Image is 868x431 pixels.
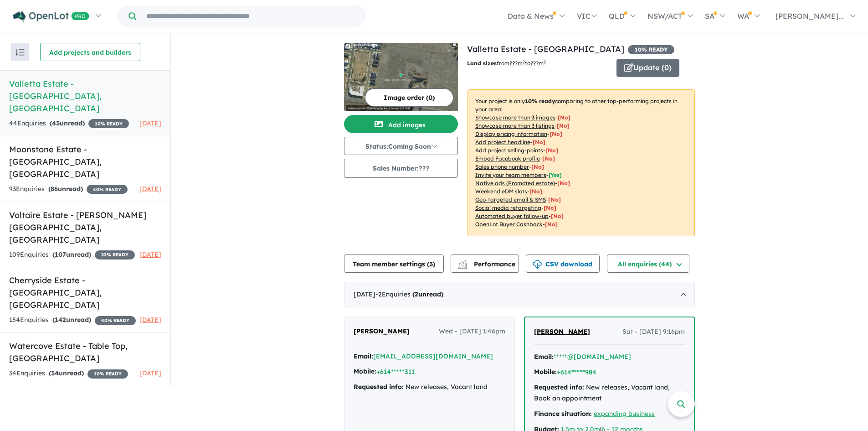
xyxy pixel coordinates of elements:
[354,327,410,335] span: [PERSON_NAME]
[354,382,505,393] div: New releases, Vacant land
[475,147,543,154] u: Add project selling-points
[9,184,128,195] div: 93 Enquir ies
[525,60,546,67] span: to
[534,353,554,361] strong: Email:
[87,369,128,379] span: 10 % READY
[594,410,655,418] a: expanding business
[9,315,136,326] div: 154 Enquir ies
[139,369,161,377] span: [DATE]
[533,139,545,145] span: [ No ]
[49,369,84,377] strong: ( unread)
[139,119,161,127] span: [DATE]
[557,180,570,187] span: [No]
[95,316,136,325] span: 40 % READY
[550,130,562,137] span: [ No ]
[55,250,66,259] span: 107
[9,78,161,114] h5: Valletta Estate - [GEOGRAPHIC_DATA] , [GEOGRAPHIC_DATA]
[354,383,404,391] strong: Requested info:
[9,368,128,379] div: 34 Enquir ies
[9,143,161,180] h5: Moonstone Estate - [GEOGRAPHIC_DATA] , [GEOGRAPHIC_DATA]
[467,60,497,67] b: Land sizes
[525,98,555,104] b: 10 % ready
[429,260,433,268] span: 3
[48,185,83,193] strong: ( unread)
[373,352,493,361] button: [EMAIL_ADDRESS][DOMAIN_NAME]
[534,383,584,391] strong: Requested info:
[545,221,558,228] span: [No]
[523,59,525,64] sup: 2
[50,119,85,127] strong: ( unread)
[622,327,685,338] span: Sat - [DATE] 9:16pm
[607,254,689,273] button: All enquiries (44)
[544,59,546,64] sup: 2
[475,213,549,219] u: Automated buyer follow-up
[475,188,527,195] u: Weekend eDM slots
[557,122,570,129] span: [ No ]
[458,260,467,265] img: line-chart.svg
[534,327,590,336] span: [PERSON_NAME]
[534,368,557,376] strong: Mobile:
[354,367,376,375] strong: Mobile:
[467,89,695,236] p: Your project is only comparing to other top-performing projects in your area: - - - - - - - - - -...
[88,119,129,128] span: 10 % READY
[9,118,129,129] div: 44 Enquir ies
[628,45,674,54] span: 10 % READY
[13,11,89,22] img: Openlot PRO Logo White
[542,155,555,162] span: [ No ]
[533,260,542,269] img: download icon
[354,326,410,337] a: [PERSON_NAME]
[475,204,541,211] u: Social media retargeting
[475,155,540,162] u: Embed Facebook profile
[531,163,544,170] span: [ No ]
[475,221,543,228] u: OpenLot Buyer Cashback
[139,250,161,259] span: [DATE]
[354,352,373,360] strong: Email:
[412,290,443,298] strong: ( unread)
[344,282,695,307] div: [DATE]
[475,196,546,203] u: Geo-targeted email & SMS
[52,119,60,127] span: 43
[451,254,519,273] button: Performance
[530,60,546,67] u: ???m
[529,188,542,195] span: [No]
[459,260,515,268] span: Performance
[475,114,555,121] u: Showcase more than 3 images
[344,159,458,178] button: Sales Number:???
[139,185,161,193] span: [DATE]
[548,196,561,203] span: [No]
[344,254,444,273] button: Team member settings (3)
[534,410,592,418] strong: Finance situation:
[776,11,844,21] span: [PERSON_NAME]...
[475,163,529,170] u: Sales phone number
[549,171,562,178] span: [ Yes ]
[51,369,59,377] span: 34
[551,213,564,219] span: [No]
[95,250,135,260] span: 20 % READY
[365,88,453,107] button: Image order (0)
[375,290,443,298] span: - 2 Enquir ies
[40,43,140,61] button: Add projects and builders
[415,290,418,298] span: 2
[475,180,555,187] u: Native ads (Promoted estate)
[475,122,555,129] u: Showcase more than 3 listings
[344,43,458,111] img: Valletta Estate - Tarneit
[344,137,458,155] button: Status:Coming Soon
[344,115,458,133] button: Add images
[52,316,91,324] strong: ( unread)
[439,326,505,337] span: Wed - [DATE] 1:46pm
[534,382,685,404] div: New releases, Vacant land, Book an appointment
[558,114,570,121] span: [ No ]
[9,340,161,364] h5: Watercove Estate - Table Top , [GEOGRAPHIC_DATA]
[9,249,135,260] div: 109 Enquir ies
[526,254,600,273] button: CSV download
[616,59,679,77] button: Update (0)
[467,44,624,54] a: Valletta Estate - [GEOGRAPHIC_DATA]
[9,209,161,246] h5: Voltaire Estate - [PERSON_NAME][GEOGRAPHIC_DATA] , [GEOGRAPHIC_DATA]
[467,59,610,68] p: from
[138,6,363,26] input: Try estate name, suburb, builder or developer
[544,204,556,211] span: [No]
[534,327,590,338] a: [PERSON_NAME]
[475,171,546,178] u: Invite your team members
